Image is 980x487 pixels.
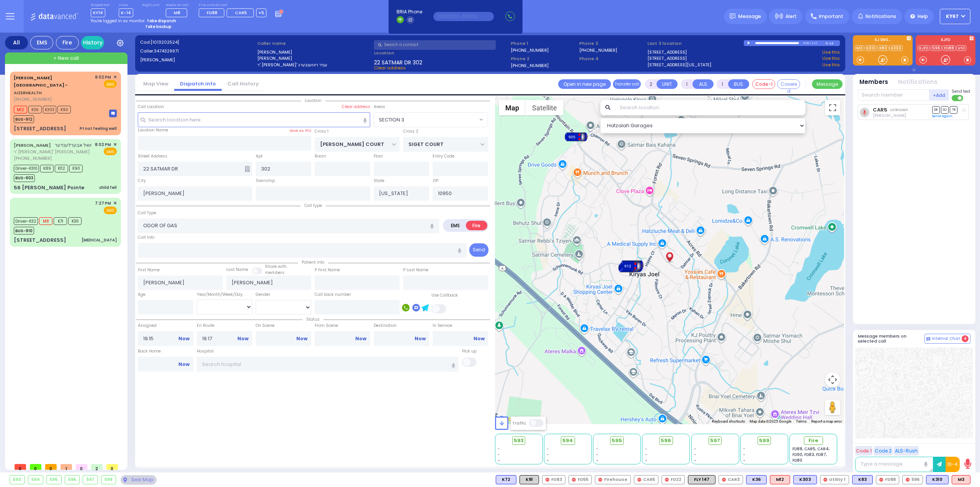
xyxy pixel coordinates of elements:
span: FD88 [207,10,217,16]
label: Cross 1 [315,128,328,134]
a: Use this [822,49,840,56]
img: message.svg [730,13,735,19]
label: ZIP [433,178,438,184]
label: Clear address [342,104,370,110]
span: - [547,446,549,452]
span: - [498,452,500,457]
div: [STREET_ADDRESS] [14,125,66,133]
a: K83 [878,45,889,51]
span: SECTION 3 [379,116,404,124]
span: DR [932,106,940,113]
span: 596 [661,437,671,444]
div: 596 [902,475,923,484]
strong: Take dispatch [147,18,176,24]
span: [PERSON_NAME][GEOGRAPHIC_DATA] - [14,75,68,89]
div: 903 [618,262,641,274]
span: - [596,446,598,452]
div: child fell [99,185,117,190]
button: UNIT [657,79,678,89]
img: red-radio-icon.svg [823,478,827,482]
label: EMS [444,221,467,230]
img: message-box.svg [109,110,117,117]
span: TR [950,106,957,113]
label: [PHONE_NUMBER] [511,47,549,53]
div: FD55 [568,475,592,484]
a: Now [237,335,248,342]
label: Location Name [138,127,168,133]
button: Code 2 [874,446,893,456]
span: Clear address [374,65,406,71]
a: History [81,36,104,49]
label: Apt [256,153,263,159]
img: red-radio-icon.svg [722,478,726,482]
span: Alert [786,13,797,20]
span: - [498,446,500,452]
span: Notifications [866,13,896,20]
button: Drag Pegman onto the map to open Street View [825,400,840,415]
a: Open this area in Google Maps (opens a new window) [497,414,522,424]
span: 595 [612,437,622,444]
button: Code-1 [752,79,775,89]
div: 0:00 [803,39,810,48]
div: 596 [65,476,80,484]
span: SECTION 3 [374,112,488,127]
button: 10-4 [946,457,960,472]
div: 1:17 [811,39,818,48]
span: [PHONE_NUMBER] [14,155,52,161]
div: ALS [770,475,790,484]
label: Assigned [138,323,193,329]
span: Nachman Kahana [873,113,906,118]
label: First Name [138,267,160,273]
span: 0 [106,464,118,470]
label: Floor [374,153,383,159]
span: Location [301,98,325,103]
input: Search location [615,100,806,115]
span: M8 [39,217,52,225]
span: EMS [104,207,117,214]
input: Search a contact [374,40,496,50]
div: 905 [565,131,588,143]
label: Last Name [226,267,248,273]
button: BUS [728,79,749,89]
a: Now [355,335,366,342]
gmp-advanced-marker: 906 [625,262,637,273]
span: K36 [28,106,42,113]
div: [STREET_ADDRESS] [14,236,66,244]
span: Send text [952,89,970,94]
label: ר' [PERSON_NAME]' עביר ראזענבערג [257,62,372,68]
small: Share with [265,264,287,269]
span: Call type [301,203,326,208]
span: 7:27 PM [95,200,111,206]
a: Send again [932,114,952,118]
a: Dispatch info [174,80,222,87]
h5: Message members on selected call [858,334,924,344]
div: ALS [952,475,970,484]
div: 593 [10,476,24,484]
a: FD88 [942,45,955,51]
label: [PHONE_NUMBER] [511,62,549,68]
a: KJFD [918,45,930,51]
gmp-advanced-marker: 912 [626,260,638,272]
img: red-radio-icon.svg [637,478,641,482]
button: Notifications [898,78,938,87]
img: comment-alt.png [926,337,930,341]
label: Medic on call [166,3,190,8]
img: Logo [30,11,81,21]
img: red-radio-icon.svg [546,478,549,482]
div: 599 [101,476,116,484]
label: Traffic [512,420,526,426]
span: Phone 2 [511,56,577,62]
span: M12 [14,106,27,113]
a: [STREET_ADDRESS] [647,49,687,56]
button: +Add [929,89,949,101]
div: Year/Month/Week/Day [197,292,252,298]
span: ✕ [113,74,117,80]
div: Utility 1 [820,475,849,484]
label: Lines [119,3,133,8]
span: Status [302,316,323,322]
span: Important [819,13,843,20]
label: Pick up [462,348,477,354]
button: Members [859,78,888,87]
img: red-radio-icon.svg [572,478,576,482]
span: Message [738,13,761,20]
